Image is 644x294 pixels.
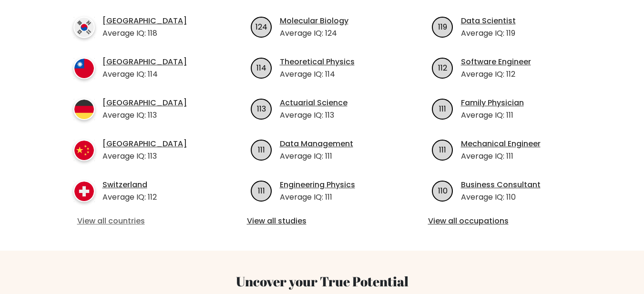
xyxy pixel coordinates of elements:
[280,15,348,27] a: Molecular Biology
[258,185,265,196] text: 111
[73,181,95,202] img: country
[102,28,187,39] p: Average IQ: 118
[280,138,353,150] a: Data Management
[439,144,446,155] text: 111
[280,192,355,203] p: Average IQ: 111
[280,110,348,121] p: Average IQ: 113
[247,215,398,227] a: View all studies
[461,15,516,27] a: Data Scientist
[256,21,267,32] text: 124
[428,215,579,227] a: View all occupations
[280,151,353,162] p: Average IQ: 111
[280,56,355,68] a: Theoretical Physics
[102,192,157,203] p: Average IQ: 112
[73,99,95,120] img: country
[56,274,588,290] h3: Uncover your True Potential
[280,69,355,80] p: Average IQ: 114
[439,103,446,114] text: 111
[77,215,205,227] a: View all countries
[280,97,348,109] a: Actuarial Science
[461,69,531,80] p: Average IQ: 112
[280,28,348,39] p: Average IQ: 124
[461,192,541,203] p: Average IQ: 110
[73,17,95,38] img: country
[102,97,187,109] a: [GEOGRAPHIC_DATA]
[102,179,157,191] a: Switzerland
[461,179,541,191] a: Business Consultant
[438,21,447,32] text: 119
[461,110,524,121] p: Average IQ: 111
[73,58,95,79] img: country
[256,62,266,73] text: 114
[461,138,541,150] a: Mechanical Engineer
[461,151,541,162] p: Average IQ: 111
[280,179,355,191] a: Engineering Physics
[102,69,187,80] p: Average IQ: 114
[438,62,447,73] text: 112
[102,151,187,162] p: Average IQ: 113
[102,15,187,27] a: [GEOGRAPHIC_DATA]
[461,56,531,68] a: Software Engineer
[258,144,265,155] text: 111
[102,138,187,150] a: [GEOGRAPHIC_DATA]
[257,103,266,114] text: 113
[73,140,95,161] img: country
[438,185,447,196] text: 110
[461,97,524,109] a: Family Physician
[461,28,516,39] p: Average IQ: 119
[102,110,187,121] p: Average IQ: 113
[102,56,187,68] a: [GEOGRAPHIC_DATA]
